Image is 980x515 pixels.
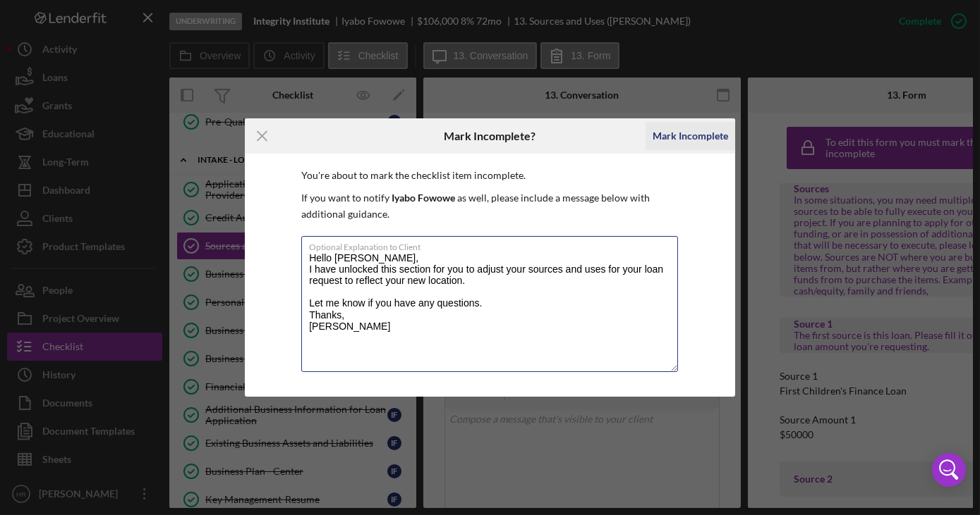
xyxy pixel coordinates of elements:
label: Optional Explanation to Client [309,237,678,252]
h6: Mark Incomplete? [444,130,536,142]
button: Mark Incomplete [646,122,735,150]
textarea: Hello [PERSON_NAME], I have unlocked this section for you to adjust your sources and uses for you... [301,236,678,372]
div: Mark Incomplete [653,122,728,150]
p: You're about to mark the checklist item incomplete. [301,168,679,183]
b: Iyabo Fowowe [392,192,455,204]
p: If you want to notify as well, please include a message below with additional guidance. [301,190,679,222]
div: Open Intercom Messenger [932,453,966,487]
